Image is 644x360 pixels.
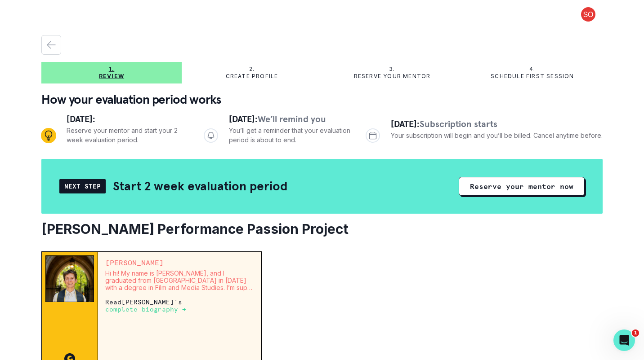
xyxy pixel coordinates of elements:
[105,299,254,313] p: Read [PERSON_NAME] 's
[67,126,189,145] p: Reserve your mentor and start your 2 week evaluation period.
[99,73,124,80] p: Review
[229,113,258,125] span: [DATE]:
[391,131,603,140] p: Your subscription will begin and you’ll be billed. Cancel anytime before.
[613,329,635,351] iframe: Intercom live chat
[105,259,254,266] p: [PERSON_NAME]
[258,113,326,125] span: We’ll remind you
[229,126,352,145] p: You’ll get a reminder that your evaluation period is about to end.
[226,73,278,80] p: Create profile
[389,66,395,73] p: 3.
[41,221,603,237] h2: [PERSON_NAME] Performance Passion Project
[41,112,603,159] div: Progress
[113,178,287,194] h2: Start 2 week evaluation period
[109,66,114,73] p: 1.
[45,255,94,302] img: Mentor Image
[354,73,431,80] p: Reserve your mentor
[249,66,255,73] p: 2.
[529,66,535,73] p: 4.
[459,177,585,196] button: Reserve your mentor now
[420,118,497,130] span: Subscription starts
[391,118,420,130] span: [DATE]:
[67,113,95,125] span: [DATE]:
[105,270,254,291] p: Hi hi! My name is [PERSON_NAME], and I graduated from [GEOGRAPHIC_DATA] in [DATE] with a degree i...
[632,329,639,337] span: 1
[105,305,186,313] a: complete biography →
[59,179,106,193] div: Next Step
[41,91,603,109] p: How your evaluation period works
[105,306,186,313] p: complete biography →
[491,73,574,80] p: Schedule first session
[574,7,603,22] button: profile picture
